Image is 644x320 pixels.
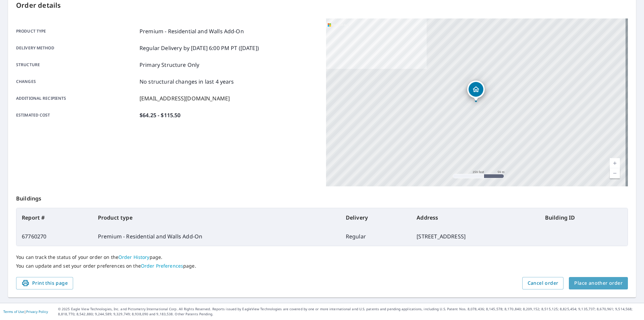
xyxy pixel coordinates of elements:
[3,309,24,314] a: Terms of Use
[540,208,628,227] th: Building ID
[118,254,150,260] a: Order History
[16,186,628,208] p: Buildings
[16,254,628,260] p: You can track the status of your order on the page.
[16,208,93,227] th: Report #
[16,263,628,269] p: You can update and set your order preferences on the page.
[140,94,230,102] p: [EMAIL_ADDRESS][DOMAIN_NAME]
[58,307,641,317] p: © 2025 Eagle View Technologies, Inc. and Pictometry International Corp. All Rights Reserved. Repo...
[16,277,73,289] button: Print this page
[3,310,48,314] p: |
[340,208,412,227] th: Delivery
[93,227,340,246] td: Premium - Residential and Walls Add-On
[574,279,623,287] span: Place another order
[140,61,199,69] p: Primary Structure Only
[610,158,620,168] a: Current Level 17, Zoom In
[16,78,137,86] p: Changes
[340,227,412,246] td: Regular
[610,168,620,178] a: Current Level 17, Zoom Out
[140,44,259,52] p: Regular Delivery by [DATE] 6:00 PM PT ([DATE])
[16,44,137,52] p: Delivery method
[140,78,234,86] p: No structural changes in last 4 years
[26,309,48,314] a: Privacy Policy
[467,81,485,101] div: Dropped pin, building 1, Residential property, 14125 74th Pl N Maple Grove, MN 55311
[528,279,558,287] span: Cancel order
[140,27,244,35] p: Premium - Residential and Walls Add-On
[569,277,628,289] button: Place another order
[21,279,68,287] span: Print this page
[16,94,137,102] p: Additional recipients
[411,208,539,227] th: Address
[16,27,137,35] p: Product type
[411,227,539,246] td: [STREET_ADDRESS]
[140,111,180,119] p: $64.25 - $115.50
[16,0,628,10] p: Order details
[16,227,93,246] td: 67760270
[93,208,340,227] th: Product type
[16,111,137,119] p: Estimated cost
[141,263,183,269] a: Order Preferences
[16,61,137,69] p: Structure
[522,277,564,289] button: Cancel order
